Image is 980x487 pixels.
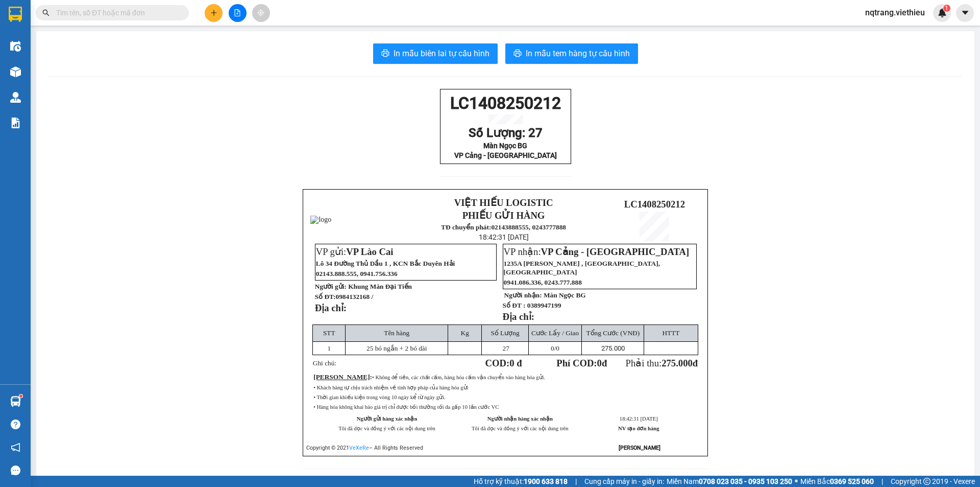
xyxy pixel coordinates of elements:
span: VP Cảng - [GEOGRAPHIC_DATA] [454,151,557,159]
strong: Người gửi hàng xác nhận [357,416,418,422]
strong: [PERSON_NAME] [619,445,660,451]
span: 18:42:31 [DATE] [479,233,529,241]
span: 1 [327,344,331,352]
strong: NV tạo đơn hàng [618,426,659,431]
img: warehouse-icon [10,92,21,103]
button: printerIn mẫu tem hàng tự cấu hình [505,43,638,64]
span: 0941.086.336, 0243.777.888 [504,279,582,286]
span: 1235A [PERSON_NAME] , [GEOGRAPHIC_DATA], [GEOGRAPHIC_DATA] [504,260,660,276]
strong: VIỆT HIẾU LOGISTIC [454,197,553,208]
span: VP Lào Cai [346,246,393,257]
span: 02143.888.555, 0941.756.336 [316,270,398,277]
span: Miền Bắc [800,476,874,487]
strong: Người nhận hàng xác nhận [487,416,553,422]
span: search [42,9,50,16]
img: logo [310,216,331,224]
span: message [11,466,20,475]
span: Cước Lấy / Giao [531,329,579,337]
span: VP Cảng - [GEOGRAPHIC_DATA] [541,246,690,257]
span: /0 [551,344,559,352]
strong: Người nhận: [504,291,542,299]
img: icon-new-feature [938,8,947,17]
button: plus [205,4,223,22]
span: LC1408250212 [450,94,561,113]
strong: TĐ chuyển phát: [441,223,491,231]
span: copyright [923,478,930,485]
span: đ [693,358,698,368]
span: VP nhận: [504,246,690,257]
span: [PERSON_NAME] [313,373,370,381]
span: • Hàng hóa không khai báo giá trị chỉ được bồi thường tối đa gấp 10 lần cước VC [313,404,499,410]
strong: COD: [485,358,522,368]
span: Lô 34 Đường Thủ Dầu 1 , KCN Bắc Duyên Hải [316,260,455,267]
button: caret-down [956,4,974,22]
strong: 02143888555, 0243777888 [491,223,566,231]
input: Tìm tên, số ĐT hoặc mã đơn [56,7,177,18]
span: 0 đ [509,358,522,368]
span: Miền Nam [667,476,792,487]
span: notification [11,443,20,452]
span: STT [323,329,335,337]
sup: 1 [943,5,950,12]
span: Tôi đã đọc và đồng ý với các nội dung trên [472,426,569,431]
span: • Không để tiền, các chất cấm, hàng hóa cấm vận chuyển vào hàng hóa gửi. [372,375,545,380]
strong: Người gửi: [315,283,347,290]
strong: PHIẾU GỬI HÀNG [462,210,545,221]
strong: Phí COD: đ [556,358,607,368]
span: Phải thu: [626,358,698,368]
span: LC1408250212 [624,199,685,210]
span: Tổng Cước (VNĐ) [586,329,640,337]
span: aim [257,9,264,16]
span: nqtrang.viethieu [857,6,933,19]
button: aim [252,4,270,22]
img: logo-vxr [9,7,22,22]
span: Copyright © 2021 – All Rights Reserved [306,445,423,451]
span: plus [210,9,217,16]
span: In mẫu tem hàng tự cấu hình [526,47,630,60]
span: 27 [503,344,509,352]
span: 1 [945,5,948,12]
span: Hỗ trợ kỹ thuật: [474,476,568,487]
span: 275.000 [661,358,693,368]
span: Màn Ngọc BG [483,142,527,150]
button: file-add [229,4,247,22]
a: VeXeRe [349,445,369,451]
span: • Thời gian khiếu kiện trong vòng 10 ngày kể từ ngày gửi. [313,395,445,400]
span: printer [513,49,522,59]
span: VP gửi: [316,246,394,257]
span: ⚪️ [795,479,798,483]
span: Tên hàng [384,329,409,337]
img: warehouse-icon [10,66,21,77]
span: Số Lượng: 27 [469,126,543,140]
img: solution-icon [10,118,21,128]
span: 0 [597,358,602,368]
span: Số Lượng [491,329,519,337]
span: • Khách hàng tự chịu trách nhiệm về tính hợp pháp của hàng hóa gửi [313,385,468,390]
strong: 0708 023 035 - 0935 103 250 [699,477,792,485]
span: | [575,476,577,487]
span: Ghi chú: [313,359,336,367]
span: 25 bó ngắn + 2 bó dài [366,344,427,352]
span: 0 [551,344,554,352]
strong: 0369 525 060 [830,477,874,485]
strong: Địa chỉ: [503,311,534,322]
span: Kg [461,329,469,337]
span: Cung cấp máy in - giấy in: [584,476,664,487]
strong: Số ĐT : [503,302,526,309]
span: HTTT [662,329,679,337]
span: : [313,373,372,381]
span: file-add [234,9,241,16]
span: Khung Màn Đại Tiến [348,283,412,290]
span: 275.000 [601,344,625,352]
span: printer [381,49,389,59]
span: Tôi đã đọc và đồng ý với các nội dung trên [338,426,435,431]
strong: 1900 633 818 [524,477,568,485]
sup: 1 [19,395,22,398]
span: caret-down [961,8,970,17]
strong: Địa chỉ: [315,303,347,313]
span: question-circle [11,420,20,429]
img: warehouse-icon [10,396,21,407]
span: Màn Ngọc BG [544,291,586,299]
span: 0984132168 / [335,293,373,300]
img: warehouse-icon [10,41,21,52]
